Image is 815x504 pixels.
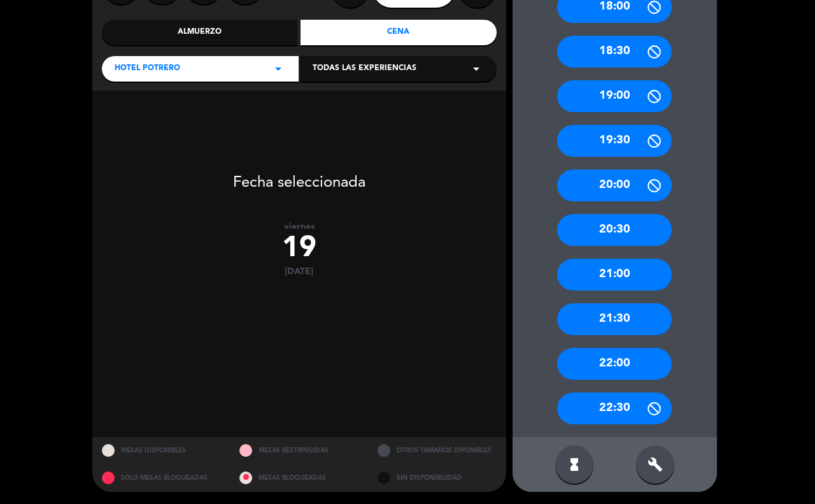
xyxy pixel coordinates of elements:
[469,61,484,76] i: arrow_drop_down
[557,259,672,291] div: 21:00
[301,20,497,45] div: Cena
[557,36,672,68] div: 18:30
[271,61,286,76] i: arrow_drop_down
[92,266,506,277] div: [DATE]
[368,464,506,492] div: SIN DISPONIBILIDAD
[92,221,506,232] div: viernes
[557,303,672,335] div: 21:30
[567,457,582,472] i: hourglass_full
[92,232,506,266] div: 19
[313,62,416,75] span: Todas las experiencias
[557,348,672,380] div: 22:00
[230,437,368,464] div: MESAS RESTRINGIDAS
[557,169,672,201] div: 20:00
[102,20,298,45] div: Almuerzo
[115,62,180,75] span: Hotel Potrero
[92,464,230,492] div: SOLO MESAS BLOQUEADAS
[557,392,672,424] div: 22:30
[557,125,672,157] div: 19:30
[92,437,230,464] div: MESAS DISPONIBLES
[648,457,663,472] i: build
[92,155,506,196] div: Fecha seleccionada
[368,437,506,464] div: OTROS TAMAÑOS DIPONIBLES
[230,464,368,492] div: MESAS BLOQUEADAS
[557,214,672,246] div: 20:30
[557,80,672,112] div: 19:00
